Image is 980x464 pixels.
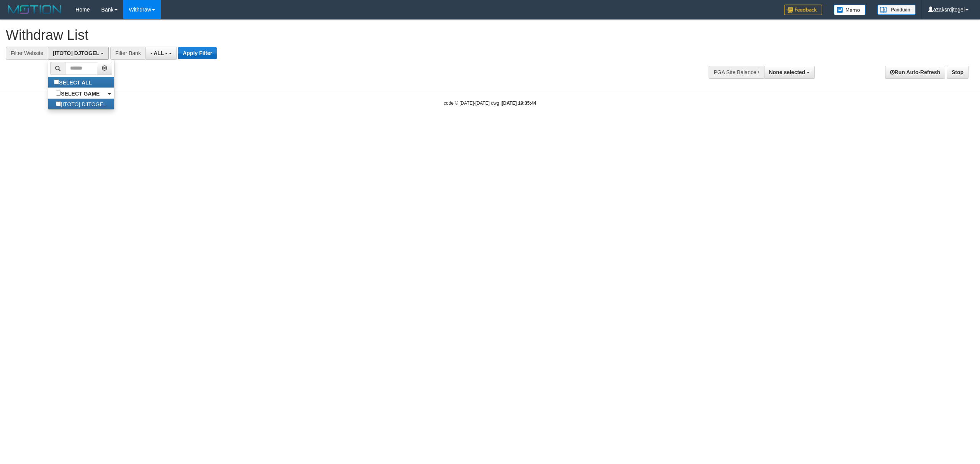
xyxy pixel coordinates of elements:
input: SELECT ALL [54,79,59,84]
small: code © [DATE]-[DATE] dwg | [444,101,536,106]
button: - ALL - [145,47,176,60]
span: - ALL - [150,50,167,56]
img: Button%20Memo.svg [834,5,866,15]
strong: [DATE] 19:35:44 [502,101,536,106]
label: [ITOTO] DJTOGEL [48,99,114,109]
input: [ITOTO] DJTOGEL [56,101,61,106]
b: SELECT GAME [61,91,100,97]
div: Filter Website [6,47,48,60]
img: Feedback.jpg [784,5,822,15]
div: PGA Site Balance / [709,66,764,79]
button: Apply Filter [178,47,217,59]
span: [ITOTO] DJTOGEL [53,50,99,56]
img: MOTION_logo.png [6,4,64,15]
button: None selected [764,66,815,79]
label: SELECT ALL [48,77,100,88]
input: SELECT GAME [56,91,61,96]
a: Run Auto-Refresh [885,66,945,79]
button: [ITOTO] DJTOGEL [48,47,109,60]
div: Filter Bank [110,47,145,60]
a: Stop [947,66,969,79]
h1: Withdraw List [6,28,646,43]
span: None selected [769,69,805,75]
a: SELECT GAME [48,88,114,99]
img: panduan.png [877,5,916,15]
